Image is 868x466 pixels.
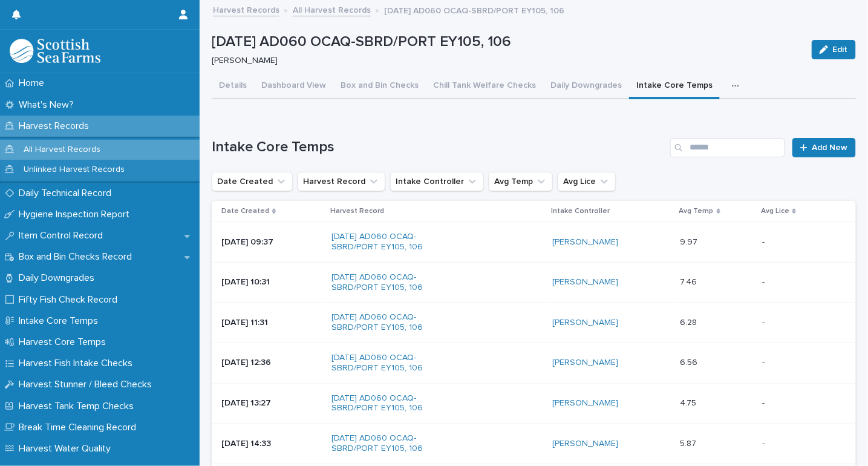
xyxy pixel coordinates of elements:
p: 6.56 [680,355,700,368]
tr: [DATE] 09:37[DATE] AD060 OCAQ-SBRD/PORT EY105, 106 [PERSON_NAME] 9.979.97 -- [212,222,856,263]
p: [DATE] 11:31 [221,318,322,328]
tr: [DATE] 13:27[DATE] AD060 OCAQ-SBRD/PORT EY105, 106 [PERSON_NAME] 4.754.75 -- [212,383,856,424]
p: 9.97 [680,235,700,248]
button: Chill Tank Welfare Checks [426,74,543,99]
a: [PERSON_NAME] [552,358,618,368]
p: Intake Controller [551,205,610,218]
p: Harvest Record [330,205,384,218]
p: - [762,355,767,368]
button: Edit [812,40,856,59]
p: Break Time Cleaning Record [14,422,146,433]
p: All Harvest Records [14,145,110,155]
button: Dashboard View [254,74,333,99]
a: [DATE] AD060 OCAQ-SBRD/PORT EY105, 106 [331,312,452,333]
p: Harvest Fish Intake Checks [14,358,142,369]
p: [DATE] AD060 OCAQ-SBRD/PORT EY105, 106 [384,3,564,16]
p: [DATE] 09:37 [221,237,322,248]
button: Avg Temp [489,172,553,191]
tr: [DATE] 12:36[DATE] AD060 OCAQ-SBRD/PORT EY105, 106 [PERSON_NAME] 6.566.56 -- [212,343,856,383]
p: [PERSON_NAME] [212,56,797,66]
p: [DATE] 14:33 [221,439,322,449]
p: 6.28 [680,315,700,328]
img: mMrefqRFQpe26GRNOUkG [10,39,100,63]
p: - [762,436,767,449]
a: All Harvest Records [293,2,371,16]
p: - [762,235,767,248]
p: - [762,275,767,287]
p: 5.87 [680,436,699,449]
p: Avg Lice [761,205,789,218]
h1: Intake Core Temps [212,139,665,156]
p: [DATE] 10:31 [221,277,322,287]
p: [DATE] 13:27 [221,398,322,409]
p: Daily Downgrades [14,272,104,284]
button: Harvest Record [298,172,385,191]
p: What's New? [14,99,83,111]
button: Date Created [212,172,293,191]
p: Harvest Tank Temp Checks [14,401,143,412]
tr: [DATE] 10:31[DATE] AD060 OCAQ-SBRD/PORT EY105, 106 [PERSON_NAME] 7.467.46 -- [212,262,856,303]
p: - [762,396,767,409]
a: [PERSON_NAME] [552,237,618,248]
button: Intake Controller [390,172,484,191]
p: Box and Bin Checks Record [14,251,142,263]
p: Harvest Core Temps [14,336,116,348]
p: - [762,315,767,328]
p: Unlinked Harvest Records [14,165,134,175]
a: [PERSON_NAME] [552,398,618,409]
a: [PERSON_NAME] [552,439,618,449]
p: [DATE] AD060 OCAQ-SBRD/PORT EY105, 106 [212,33,802,51]
a: [DATE] AD060 OCAQ-SBRD/PORT EY105, 106 [331,433,452,454]
button: Intake Core Temps [629,74,720,99]
p: Intake Core Temps [14,315,108,327]
a: [DATE] AD060 OCAQ-SBRD/PORT EY105, 106 [331,272,452,293]
a: [PERSON_NAME] [552,318,618,328]
p: Home [14,77,54,89]
p: Harvest Records [14,120,99,132]
p: Daily Technical Record [14,188,121,199]
button: Daily Downgrades [543,74,629,99]
span: Edit [833,45,848,54]
a: [DATE] AD060 OCAQ-SBRD/PORT EY105, 106 [331,232,452,252]
p: Item Control Record [14,230,113,241]
tr: [DATE] 11:31[DATE] AD060 OCAQ-SBRD/PORT EY105, 106 [PERSON_NAME] 6.286.28 -- [212,303,856,343]
p: Date Created [221,205,269,218]
tr: [DATE] 14:33[DATE] AD060 OCAQ-SBRD/PORT EY105, 106 [PERSON_NAME] 5.875.87 -- [212,424,856,464]
p: [DATE] 12:36 [221,358,322,368]
p: Fifty Fish Check Record [14,294,127,306]
input: Search [670,138,785,157]
button: Box and Bin Checks [333,74,426,99]
span: Add New [812,143,848,152]
p: Avg Temp [679,205,714,218]
a: Harvest Records [213,2,279,16]
a: Add New [792,138,856,157]
p: 4.75 [680,396,699,409]
button: Avg Lice [558,172,616,191]
a: [DATE] AD060 OCAQ-SBRD/PORT EY105, 106 [331,353,452,373]
p: Harvest Stunner / Bleed Checks [14,379,162,390]
p: Harvest Water Quality [14,443,120,455]
a: [DATE] AD060 OCAQ-SBRD/PORT EY105, 106 [331,393,452,414]
button: Details [212,74,254,99]
p: Hygiene Inspection Report [14,209,139,220]
a: [PERSON_NAME] [552,277,618,287]
p: 7.46 [680,275,700,287]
